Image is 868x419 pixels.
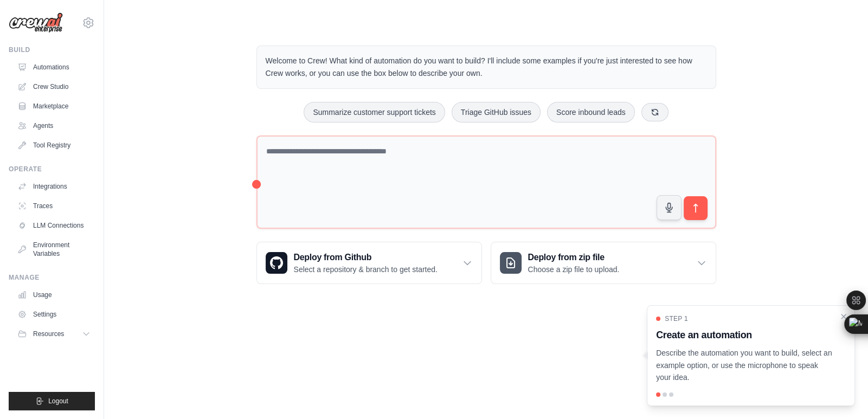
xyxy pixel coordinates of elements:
[13,325,95,343] button: Resources
[814,367,868,419] iframe: Chat Widget
[665,314,688,323] span: Step 1
[13,137,95,154] a: Tool Registry
[304,102,445,123] button: Summarize customer support tickets
[9,273,95,282] div: Manage
[294,264,438,275] p: Select a repository & branch to get started.
[656,347,833,384] p: Describe the automation you want to build, select an example option, or use the microphone to spe...
[839,312,848,321] button: Close walkthrough
[48,397,68,405] span: Logout
[13,306,95,323] a: Settings
[13,117,95,134] a: Agents
[13,98,95,115] a: Marketplace
[13,78,95,95] a: Crew Studio
[656,327,833,343] h3: Create an automation
[13,236,95,262] a: Environment Variables
[9,165,95,173] div: Operate
[266,55,707,80] p: Welcome to Crew! What kind of automation do you want to build? I'll include some examples if you'...
[9,392,95,410] button: Logout
[13,286,95,304] a: Usage
[294,251,438,264] h3: Deploy from Github
[13,178,95,195] a: Integrations
[547,102,635,123] button: Score inbound leads
[528,251,620,264] h3: Deploy from zip file
[9,46,95,54] div: Build
[13,217,95,234] a: LLM Connections
[452,102,541,123] button: Triage GitHub issues
[33,330,64,338] span: Resources
[13,59,95,76] a: Automations
[9,12,63,33] img: Logo
[13,197,95,215] a: Traces
[528,264,620,275] p: Choose a zip file to upload.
